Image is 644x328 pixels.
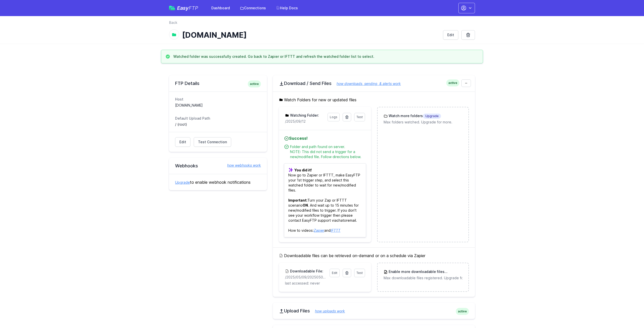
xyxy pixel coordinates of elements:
[289,269,323,274] h3: Downloadable File:
[332,81,401,86] a: how downloads, sending, & alerts work
[175,163,261,169] h2: Webhooks
[354,113,365,121] a: Test
[175,80,261,86] h2: FTP Details
[388,113,441,119] h3: Watch more folders
[175,97,261,102] dt: Host
[173,54,374,59] h3: Watched folder was successfully created. Go back to Zapier or IFTTT and refresh the watched folde...
[285,119,324,124] p: /2025/09/12
[314,228,324,232] a: Zapier
[337,218,344,222] a: chat
[222,163,261,168] a: how webhooks work
[285,275,326,280] p: /2025/05/09/20250509171559_inbound_0422652309_0756011820.mp3
[169,174,267,190] div: to enable webhook notifications
[189,5,198,11] span: FTP
[175,137,190,147] a: Edit
[284,163,366,237] p: Now go to Zapier or IFTTT, make EasyFTP your 1st trigger step, and select this watched folder to ...
[169,6,198,11] a: EasyFTP
[310,309,345,313] a: how uploads work
[194,137,231,147] a: Test Connection
[328,113,340,121] a: Logs
[279,97,469,103] h5: Watch Folders for new or updated files
[443,30,458,40] a: Edit
[356,271,363,275] span: Test
[284,135,366,141] h4: Success!
[354,269,365,277] a: Test
[445,269,463,274] span: Upgrade
[289,113,319,118] h3: Watching Folder:
[273,4,301,13] a: Help Docs
[175,103,261,108] dd: [DOMAIN_NAME]
[169,6,175,10] img: easyftp_logo.png
[378,107,468,131] a: Watch more foldersUpgrade Max folders watched. Upgrade for more.
[303,203,308,207] b: ON
[388,269,462,274] h3: Enable more downloadable files
[208,4,233,13] a: Dashboard
[279,253,469,259] h5: Downloadable files can be retrieved on-demand or on a schedule via Zapier
[169,20,475,28] nav: Breadcrumb
[285,281,365,286] p: last accessed: never
[456,308,469,315] span: active
[356,115,363,119] span: Test
[182,30,439,39] h1: [DOMAIN_NAME]
[198,139,227,145] span: Test Connection
[384,120,462,125] p: Max folders watched. Upgrade for more.
[279,308,469,314] h2: Upload Files
[169,20,177,25] a: Back
[294,168,312,172] b: You did it!
[423,114,441,119] span: Upgrade
[279,80,469,86] h2: Download / Send Files
[237,4,269,13] a: Connections
[290,144,366,159] div: Folder and path found on server. NOTE: This did not send a trigger for a new/modified file. Follo...
[175,180,190,184] a: Upgrade
[378,263,468,287] a: Enable more downloadable filesUpgrade Max downloadable files registered. Upgrade for more.
[175,116,261,121] dt: Default Upload Path
[175,122,261,127] dd: / (root)
[384,275,462,280] p: Max downloadable files registered. Upgrade for more.
[288,198,307,202] b: Important:
[330,269,340,277] a: Edit
[177,6,198,11] span: Easy
[331,228,340,232] a: IFTTT
[248,80,261,87] span: active
[347,218,356,222] a: email
[446,79,459,86] span: active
